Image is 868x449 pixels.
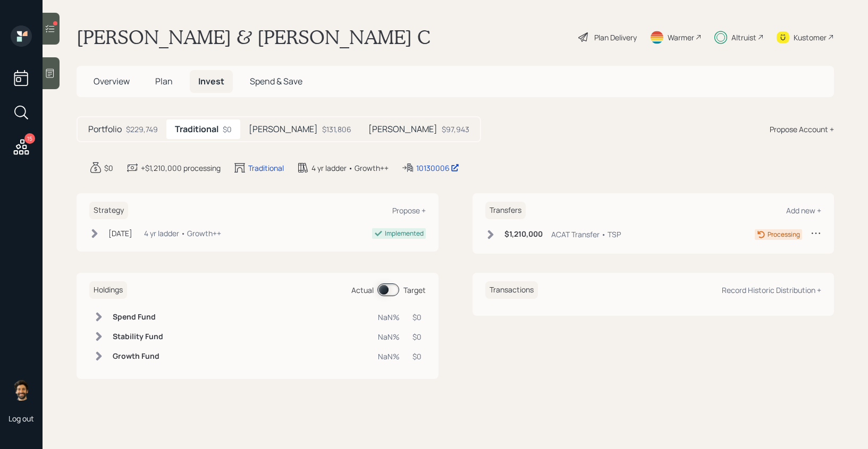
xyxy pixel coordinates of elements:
div: Kustomer [794,32,827,43]
span: Plan [155,75,173,87]
h6: Holdings [89,281,127,299]
div: Target [403,284,426,296]
div: $0 [412,331,422,342]
h6: Transactions [485,281,538,299]
div: Implemented [385,229,424,238]
img: eric-schwartz-headshot.png [11,379,32,401]
h6: $1,210,000 [504,230,543,239]
h6: Stability Fund [113,332,163,341]
div: NaN% [378,331,400,342]
div: Actual [351,284,374,296]
div: Traditional [248,162,284,174]
div: Warmer [668,32,694,43]
div: Record Historic Distribution + [722,285,821,295]
div: $97,943 [442,124,469,135]
div: 4 yr ladder • Growth++ [311,162,389,174]
div: NaN% [378,351,400,362]
div: Propose Account + [770,124,834,135]
div: $0 [104,162,113,174]
div: 10130006 [416,162,459,174]
h1: [PERSON_NAME] & [PERSON_NAME] C [77,25,430,49]
div: ACAT Transfer • TSP [551,229,621,240]
div: Propose + [392,205,426,215]
span: Invest [198,75,224,87]
h5: Traditional [175,124,218,134]
span: Overview [94,75,130,87]
h5: [PERSON_NAME] [249,124,318,134]
span: Spend & Save [250,75,302,87]
div: Add new + [786,205,821,215]
div: 15 [24,133,35,144]
div: $0 [412,351,422,362]
div: 4 yr ladder • Growth++ [144,228,221,239]
div: [DATE] [108,228,132,239]
h6: Transfers [485,202,526,219]
div: $0 [223,124,232,135]
div: $131,806 [322,124,351,135]
div: Processing [768,230,800,239]
div: NaN% [378,312,400,323]
div: $0 [412,312,422,323]
h5: Portfolio [88,124,122,134]
div: Log out [9,413,34,424]
div: Altruist [731,32,756,43]
h5: [PERSON_NAME] [368,124,437,134]
h6: Spend Fund [113,313,163,322]
div: $229,749 [126,124,158,135]
div: +$1,210,000 processing [141,162,221,174]
h6: Strategy [89,202,128,219]
div: Plan Delivery [594,32,637,43]
h6: Growth Fund [113,352,163,361]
